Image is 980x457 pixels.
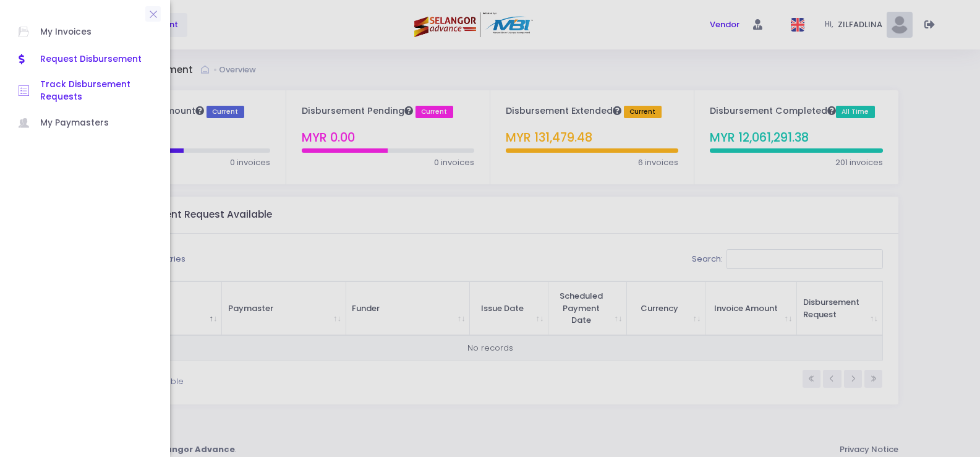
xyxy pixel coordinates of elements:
[6,19,164,46] a: My Invoices
[40,79,151,104] span: Track Disbursement Requests
[6,109,164,137] a: My Paymasters
[40,51,151,67] span: Request Disbursement
[40,115,151,131] span: My Paymasters
[6,46,164,73] a: Request Disbursement
[40,24,151,40] span: My Invoices
[6,73,164,109] a: Track Disbursement Requests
